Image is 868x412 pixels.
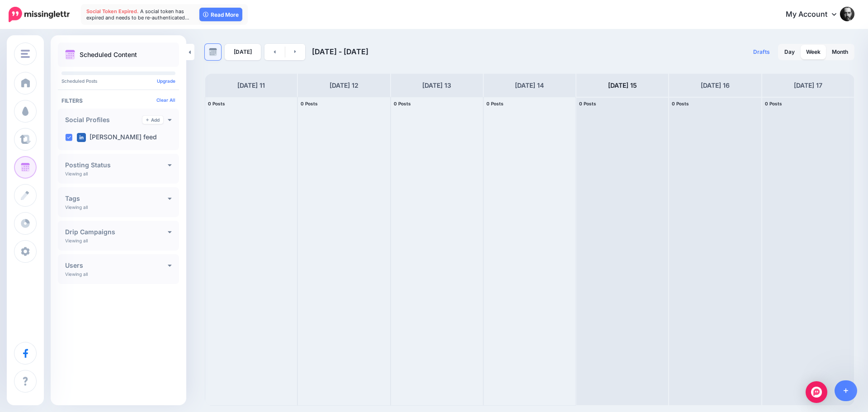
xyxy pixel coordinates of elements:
[77,133,86,142] img: linkedin-square.png
[61,97,175,104] h4: Filters
[209,48,217,56] img: calendar-grey-darker.png
[65,204,88,210] p: Viewing all
[80,52,137,58] p: Scheduled Content
[65,195,168,202] h4: Tags
[61,79,175,83] p: Scheduled Posts
[753,49,770,55] span: Drafts
[779,45,800,59] a: Day
[65,171,88,176] p: Viewing all
[65,162,168,168] h4: Posting Status
[806,381,827,403] div: Open Intercom Messenger
[86,8,189,21] span: A social token has expired and needs to be re-authenticated…
[225,44,261,60] a: [DATE]
[826,45,854,59] a: Month
[701,80,730,91] h4: [DATE] 16
[608,80,637,91] h4: [DATE] 15
[237,80,265,91] h4: [DATE] 11
[801,45,826,59] a: Week
[301,101,318,106] span: 0 Posts
[65,117,142,123] h4: Social Profiles
[199,8,242,21] a: Read More
[9,7,70,22] img: Missinglettr
[312,47,368,56] span: [DATE] - [DATE]
[65,262,168,269] h4: Users
[672,101,689,106] span: 0 Posts
[157,78,175,84] a: Upgrade
[394,101,411,106] span: 0 Posts
[748,44,775,60] a: Drafts
[142,116,163,124] a: Add
[86,8,139,14] span: Social Token Expired.
[21,50,30,58] img: menu.png
[65,229,168,235] h4: Drip Campaigns
[65,50,75,60] img: calendar.png
[515,80,544,91] h4: [DATE] 14
[422,80,451,91] h4: [DATE] 13
[65,271,88,277] p: Viewing all
[77,133,157,142] label: [PERSON_NAME] feed
[156,97,175,103] a: Clear All
[330,80,359,91] h4: [DATE] 12
[794,80,822,91] h4: [DATE] 17
[579,101,596,106] span: 0 Posts
[765,101,782,106] span: 0 Posts
[65,238,88,243] p: Viewing all
[777,4,854,26] a: My Account
[208,101,225,106] span: 0 Posts
[486,101,504,106] span: 0 Posts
